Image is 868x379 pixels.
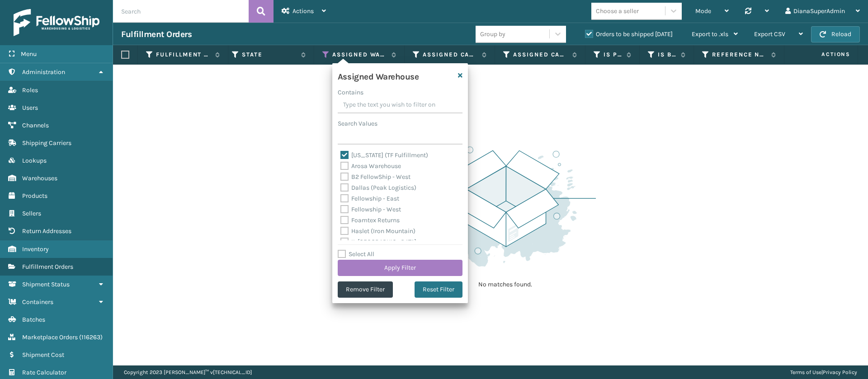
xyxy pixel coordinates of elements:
span: Return Addresses [22,227,71,235]
label: Assigned Warehouse [332,51,387,59]
div: | [790,365,857,379]
label: Fellowship - West [340,206,401,213]
span: Shipment Cost [22,351,64,359]
span: Actions [793,47,856,62]
span: Marketplace Orders [22,333,78,341]
span: Sellers [22,210,41,217]
label: Orders to be shipped [DATE] [585,30,673,38]
label: Fellowship - East [340,195,399,202]
span: Users [22,104,38,112]
label: Assigned Carrier [423,51,477,59]
span: Channels [22,122,49,129]
label: Fulfillment Order Id [156,51,211,59]
a: Privacy Policy [823,369,857,375]
span: Administration [22,68,65,76]
label: Haslet (Iron Mountain) [340,227,415,235]
span: Products [22,192,47,200]
span: Containers [22,298,53,306]
span: Shipment Status [22,281,70,288]
span: ( 116263 ) [79,333,103,341]
button: Apply Filter [338,260,462,276]
label: Search Values [338,119,377,128]
h3: Fulfillment Orders [121,29,192,40]
label: B2 FellowShip - West [340,173,410,181]
p: Copyright 2023 [PERSON_NAME]™ v [TECHNICAL_ID] [124,365,252,379]
span: Actions [292,7,314,15]
label: Is Buy Shipping [658,51,676,59]
span: Mode [695,7,711,15]
img: logo [14,9,99,36]
label: Is Prime [604,51,622,59]
label: Assigned Carrier Service [513,51,568,59]
button: Remove Filter [338,281,393,298]
a: Terms of Use [790,369,821,375]
span: Export to .xls [692,30,728,38]
div: Group by [480,29,505,39]
label: [US_STATE] (TF Fulfillment) [340,151,428,159]
h4: Assigned Warehouse [338,69,419,82]
span: Menu [21,50,37,58]
label: IL [GEOGRAPHIC_DATA] [340,238,416,246]
button: Reload [811,26,860,42]
span: Inventory [22,245,49,253]
span: Lookups [22,157,47,164]
span: Export CSV [754,30,785,38]
div: Choose a seller [596,6,639,16]
span: Fulfillment Orders [22,263,73,271]
label: State [242,51,297,59]
label: Dallas (Peak Logistics) [340,184,416,192]
label: Select All [338,250,374,258]
label: Arosa Warehouse [340,162,401,170]
span: Rate Calculator [22,369,66,376]
label: Foamtex Returns [340,216,400,224]
input: Type the text you wish to filter on [338,97,462,113]
label: Contains [338,88,363,97]
label: Reference Number [712,51,767,59]
span: Shipping Carriers [22,139,71,147]
span: Warehouses [22,174,57,182]
span: Roles [22,86,38,94]
span: Batches [22,316,45,323]
button: Reset Filter [415,281,462,298]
